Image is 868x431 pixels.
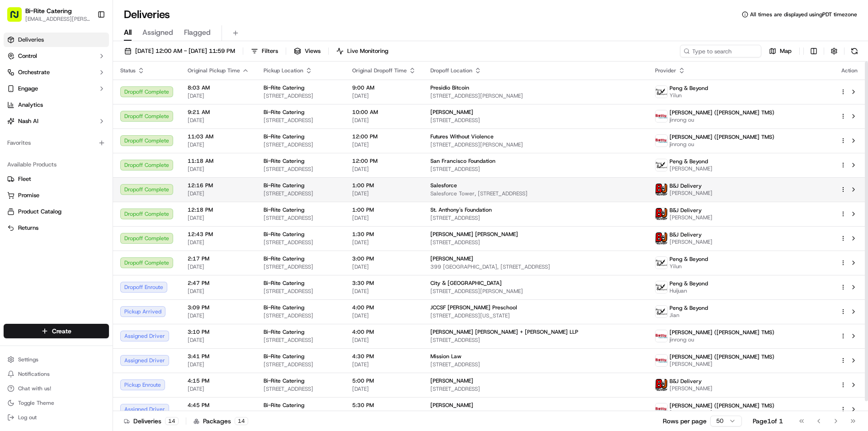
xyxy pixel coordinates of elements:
button: Orchestrate [4,65,109,80]
span: [STREET_ADDRESS] [264,288,338,295]
span: [DATE] [352,92,416,99]
span: Pylon [90,224,109,231]
span: 11:03 AM [188,133,249,140]
button: Filters [247,45,282,57]
span: jinrong ou [670,336,774,343]
span: [STREET_ADDRESS] [430,117,640,124]
span: 1:00 PM [352,206,416,213]
p: Rows per page [663,417,707,426]
span: [STREET_ADDRESS] [430,361,640,368]
div: 14 [235,417,248,425]
span: All [124,27,132,38]
span: [DATE] [188,288,249,295]
span: [PERSON_NAME] ([PERSON_NAME] TMS) [670,402,774,409]
span: [DATE] 12:00 AM - [DATE] 11:59 PM [135,47,235,55]
span: [PERSON_NAME] [430,377,473,384]
span: [STREET_ADDRESS][PERSON_NAME] [430,141,640,148]
span: Bi-Rite Catering [264,255,304,262]
button: Views [290,45,325,57]
div: Packages [193,417,248,426]
button: Create [4,324,109,338]
span: Toggle Theme [18,399,54,407]
span: [PERSON_NAME] [670,238,712,246]
a: Analytics [4,98,109,112]
span: Chat with us! [18,385,51,392]
span: [PERSON_NAME] [28,165,73,172]
span: [STREET_ADDRESS] [430,410,640,417]
img: betty.jpg [656,110,667,122]
span: [PERSON_NAME] ([PERSON_NAME] TMS) [670,329,774,336]
div: Deliveries [124,417,179,426]
input: Got a question? Start typing here... [24,58,163,68]
span: [DATE] [352,385,416,393]
span: [PERSON_NAME] [430,402,473,409]
span: Salesforce Tower, [STREET_ADDRESS] [430,190,640,197]
span: Analytics [18,101,43,109]
img: Joana Marie Avellanoza [9,132,24,146]
span: [DATE] [188,92,249,99]
img: 1736555255976-a54dd68f-1ca7-489b-9aae-adbdc363a1c4 [18,165,25,172]
span: [DATE] [352,166,416,173]
span: 12:18 PM [188,206,249,213]
a: Deliveries [4,33,109,47]
span: [DATE] [127,140,145,147]
div: Available Products [4,157,109,172]
button: Log out [4,411,109,424]
span: Dropoff Location [430,67,472,74]
span: [DATE] [352,141,416,148]
span: 4:30 PM [352,353,416,360]
span: 3:30 PM [352,279,416,287]
a: Fleet [7,175,105,183]
span: B&J Delivery [670,182,702,189]
span: Bi-Rite Catering [264,304,304,311]
img: profile_bj_cartwheel_2man.png [656,232,667,244]
button: Product Catalog [4,204,109,219]
img: profile_bj_cartwheel_2man.png [656,184,667,195]
span: [DATE] [188,312,249,319]
img: Nash [9,9,27,27]
span: [STREET_ADDRESS] [430,239,640,246]
span: Bi-Rite Catering [264,133,304,140]
span: Views [305,47,321,55]
span: [PERSON_NAME] [PERSON_NAME] [28,140,120,147]
span: jinrong ou [670,141,774,148]
div: We're available if you need us! [41,95,124,103]
span: [DATE] [352,361,416,368]
button: Promise [4,188,109,203]
span: Knowledge Base [18,202,69,211]
span: Filters [262,47,278,55]
span: Log out [18,414,37,421]
span: [PERSON_NAME] [670,165,712,172]
button: See all [140,116,165,127]
a: Promise [7,191,105,199]
span: Huijuan [670,287,708,294]
button: [DATE] 12:00 AM - [DATE] 11:59 PM [120,45,239,57]
span: [PERSON_NAME] ([PERSON_NAME] TMS) [670,353,774,360]
span: [STREET_ADDRESS] [264,92,338,99]
span: [PERSON_NAME] [670,385,712,392]
span: [STREET_ADDRESS] [430,214,640,222]
span: 2:47 PM [188,279,249,287]
span: Bi-Rite Catering [264,353,304,360]
button: Notifications [4,368,109,380]
span: Create [52,327,71,336]
span: Peng & Beyond [670,256,708,263]
span: [DATE] [188,214,249,222]
span: Bi-Rite Catering [264,109,304,116]
span: [STREET_ADDRESS] [264,263,338,270]
img: profile_peng_cartwheel.jpg [656,257,667,269]
span: Mission Law [430,353,462,360]
span: [PERSON_NAME] [430,109,473,116]
span: 4:45 PM [188,402,249,409]
div: Page 1 of 1 [753,417,783,426]
span: 9:00 AM [352,84,416,91]
div: Action [840,67,859,74]
button: Refresh [848,45,861,57]
span: [STREET_ADDRESS] [430,166,640,173]
button: Control [4,49,109,63]
img: 1736555255976-a54dd68f-1ca7-489b-9aae-adbdc363a1c4 [18,141,25,148]
span: [DATE] [188,166,249,173]
input: Type to search [680,45,761,57]
span: [DATE] [352,117,416,124]
span: Engage [18,85,38,93]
